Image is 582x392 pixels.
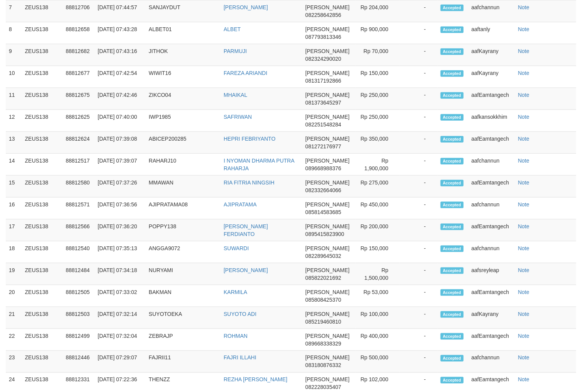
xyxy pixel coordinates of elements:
[146,0,221,22] td: SANJAYDUT
[224,136,276,142] a: HEPRI FEBRIYANTO
[63,0,95,22] td: 88812706
[63,219,95,241] td: 88812566
[518,333,530,339] a: Note
[305,362,341,369] span: 083180876332
[22,263,63,285] td: ZEUS138
[224,267,268,273] a: [PERSON_NAME]
[305,297,341,303] span: 085808425370
[400,285,437,307] td: -
[63,66,95,88] td: 88812677
[63,154,95,176] td: 88812517
[22,154,63,176] td: ZEUS138
[468,241,515,263] td: aafchannun
[468,0,515,22] td: aafchannun
[468,154,515,176] td: aafchannun
[22,88,63,110] td: ZEUS138
[356,88,400,110] td: Rp 250,000
[468,66,515,88] td: aafKayrany
[22,351,63,373] td: ZEUS138
[224,158,294,171] a: I NYOMAN DHARMA PUTRA RAHARJA
[224,333,248,339] a: ROHMAN
[400,198,437,219] td: -
[441,136,464,143] span: Accepted
[146,241,221,263] td: ANGGA9072
[95,22,146,44] td: [DATE] 07:43:28
[305,136,349,142] span: [PERSON_NAME]
[6,285,22,307] td: 20
[305,231,344,237] span: 0895415823900
[400,132,437,154] td: -
[224,48,247,54] a: PARMUJI
[305,12,341,18] span: 082258642856
[400,176,437,198] td: -
[441,333,464,340] span: Accepted
[441,70,464,77] span: Accepted
[441,114,464,121] span: Accepted
[6,351,22,373] td: 23
[305,179,349,186] span: [PERSON_NAME]
[95,110,146,132] td: [DATE] 07:40:00
[63,351,95,373] td: 88812446
[305,341,341,347] span: 089668338329
[305,92,349,98] span: [PERSON_NAME]
[22,285,63,307] td: ZEUS138
[468,285,515,307] td: aafEamtangech
[518,92,530,98] a: Note
[95,219,146,241] td: [DATE] 07:36:20
[305,223,349,229] span: [PERSON_NAME]
[22,0,63,22] td: ZEUS138
[518,158,530,164] a: Note
[305,267,349,273] span: [PERSON_NAME]
[305,319,341,325] span: 085219460810
[6,154,22,176] td: 14
[356,263,400,285] td: Rp 1,500,000
[6,307,22,329] td: 21
[6,263,22,285] td: 19
[356,307,400,329] td: Rp 100,000
[146,219,221,241] td: POPPY138
[22,198,63,219] td: ZEUS138
[400,0,437,22] td: -
[356,154,400,176] td: Rp 1,900,000
[95,154,146,176] td: [DATE] 07:39:07
[518,179,530,186] a: Note
[518,267,530,273] a: Note
[518,289,530,295] a: Note
[95,285,146,307] td: [DATE] 07:33:02
[146,329,221,351] td: ZEBRAJP
[518,245,530,251] a: Note
[305,26,349,32] span: [PERSON_NAME]
[400,110,437,132] td: -
[146,44,221,66] td: JITHOK
[63,22,95,44] td: 88812658
[468,351,515,373] td: aafchannun
[95,198,146,219] td: [DATE] 07:36:56
[224,377,288,383] a: REZHA [PERSON_NAME]
[146,198,221,219] td: AJIPRATAMA08
[224,92,247,98] a: MHAIKAL
[441,92,464,99] span: Accepted
[6,329,22,351] td: 22
[6,198,22,219] td: 16
[400,241,437,263] td: -
[400,351,437,373] td: -
[518,223,530,229] a: Note
[441,224,464,230] span: Accepted
[305,377,349,383] span: [PERSON_NAME]
[63,176,95,198] td: 88812580
[400,219,437,241] td: -
[6,22,22,44] td: 8
[146,66,221,88] td: WIWIT16
[6,66,22,88] td: 10
[224,223,268,237] a: [PERSON_NAME] FERDIANTO
[146,176,221,198] td: MMAWAN
[356,329,400,351] td: Rp 400,000
[441,180,464,186] span: Accepted
[6,176,22,198] td: 15
[441,355,464,362] span: Accepted
[22,110,63,132] td: ZEUS138
[63,132,95,154] td: 88812624
[95,44,146,66] td: [DATE] 07:43:16
[95,307,146,329] td: [DATE] 07:32:14
[22,132,63,154] td: ZEUS138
